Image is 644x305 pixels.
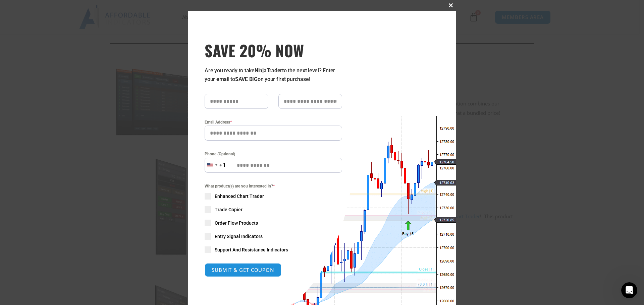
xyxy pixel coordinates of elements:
iframe: Intercom live chat [621,282,637,298]
button: SUBMIT & GET COUPON [205,263,281,277]
p: Are you ready to take to the next level? Enter your email to on your first purchase! [205,66,342,84]
label: Email Address [205,119,342,126]
label: Trade Copier [205,206,342,213]
span: Order Flow Products [215,220,258,226]
button: Selected country [205,158,226,173]
label: Entry Signal Indicators [205,233,342,240]
span: What product(s) are you interested in? [205,183,342,189]
span: SAVE 20% NOW [205,41,342,60]
span: Trade Copier [215,206,243,213]
span: Enhanced Chart Trader [215,193,264,200]
span: Entry Signal Indicators [215,233,263,240]
strong: SAVE BIG [235,76,258,82]
label: Order Flow Products [205,220,342,226]
label: Enhanced Chart Trader [205,193,342,200]
div: +1 [219,161,226,170]
label: Support And Resistance Indicators [205,246,342,253]
label: Phone (Optional) [205,151,342,157]
span: Support And Resistance Indicators [215,246,288,253]
strong: NinjaTrader [255,67,282,74]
